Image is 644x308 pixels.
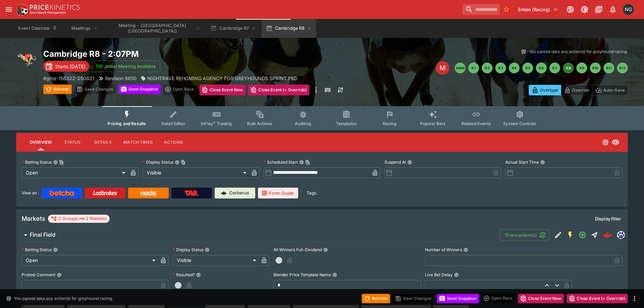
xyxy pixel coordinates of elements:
[22,159,52,165] p: Betting Status
[552,229,564,241] button: Edit Detail
[57,273,62,277] button: Protest Comment
[93,190,117,196] img: Ladbrokes
[173,255,259,266] div: Visible
[332,273,337,277] button: Blender Price Template Name
[437,294,479,303] button: Send Snapshot
[564,229,576,241] button: SGM Enabled
[175,160,180,165] button: Display StatusCopy To Clipboard
[221,190,226,196] img: Cerberus
[495,63,506,73] button: R3
[43,49,336,59] h2: Copy To Clipboard
[206,19,260,38] button: Cambridge R7
[30,11,66,14] img: Sportsbook Management
[425,272,453,278] p: Live Bet Delay
[262,19,316,38] button: Cambridge R8
[295,121,311,126] span: Auditing
[22,255,158,266] div: Open
[617,63,628,73] button: R12
[16,49,38,70] img: greyhound_racing.png
[468,63,479,73] button: R1
[141,75,297,82] div: NIGHTRAVE REHOMING AGENCY FOR GREYHOUNDS SPRINT PBD
[15,3,28,16] img: PriceKinetics Logo
[22,215,45,222] h5: Markets
[572,87,589,94] p: Override
[383,121,397,126] span: Racing
[158,134,189,150] button: Actions
[563,63,574,73] button: R8
[462,4,500,15] input: search
[576,229,589,241] button: Open
[14,19,62,38] button: Event Calendar
[205,247,210,252] button: Display Status
[229,190,249,196] p: Cerberus
[549,63,560,73] button: R7
[536,63,547,73] button: R6
[407,160,412,165] button: Suspend At
[518,294,564,303] button: Close Event Now
[607,3,619,16] button: Notifications
[43,75,94,82] p: Copy To Clipboard
[43,85,72,94] button: Refresh
[384,159,406,165] p: Suspend At
[461,121,491,126] span: Related Events
[455,63,628,73] nav: pagination navigation
[3,3,15,16] button: open drawer
[141,190,156,196] img: Neds
[603,87,625,94] p: Auto-Save
[173,272,195,278] p: Resulted?
[247,121,272,126] span: Bulk Actions
[108,19,205,38] button: Meeting - Cambridge (NZ)
[540,87,558,94] p: Overtype
[463,247,468,252] button: Number of Winners
[603,63,614,73] button: R11
[196,273,201,277] button: Resulted?
[503,121,536,126] span: System Controls
[336,121,357,126] span: Templates
[201,121,232,126] span: InPlay™ Trading
[601,228,614,242] a: 3145f0be-e962-4e55-9292-30af37304da1
[102,106,542,130] div: Event type filters
[215,188,255,198] a: Cerberus
[593,3,605,16] button: Documentation
[307,188,317,198] label: Tags:
[105,75,137,82] p: Revision 9850
[578,3,591,16] button: Toggle light/dark mode
[143,159,173,165] p: Display Status
[454,273,459,277] button: Live Bet Delay
[617,231,625,239] div: grnz
[617,231,625,239] img: grnz
[24,134,57,150] button: Overview
[500,229,549,241] button: 1Transaction(s)
[509,63,520,73] button: R4
[163,85,197,94] div: split button
[30,231,55,238] h6: Final Field
[50,190,74,196] img: Betcha
[529,85,561,95] button: Overtype
[621,2,636,17] button: Nick Goss
[529,49,628,55] p: You cannot take any action(s) for greyhound racing.
[590,63,601,73] button: R10
[299,160,304,165] button: Scheduled StartCopy To Clipboard
[578,231,587,239] svg: Open
[305,160,310,165] button: Copy To Clipboard
[30,5,80,10] img: PriceKinetics
[420,121,446,126] span: Popular Bets
[514,4,562,15] button: Select Tenant
[147,75,297,82] p: NIGHTRAVE REHOMING AGENCY FOR GREYHOUNDS SPRINT PBD
[16,228,500,242] button: Final Field
[22,188,39,198] label: View on :
[561,85,592,95] button: Override
[482,63,493,73] button: R2
[505,159,539,165] p: Actual Start Time
[603,230,612,240] img: logo-cerberus--red.svg
[143,167,249,178] div: Visible
[161,121,185,126] span: Detail Editor
[55,63,85,70] p: Starts [DATE]
[273,247,322,253] p: All Winners Full-Dividend
[529,85,628,95] div: Start From
[258,188,298,198] a: Form Guide
[173,247,204,253] p: Display Status
[273,272,331,278] p: Blender Price Template Name
[96,63,102,70] img: jetbet-logo.svg
[22,247,52,253] p: Betting Status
